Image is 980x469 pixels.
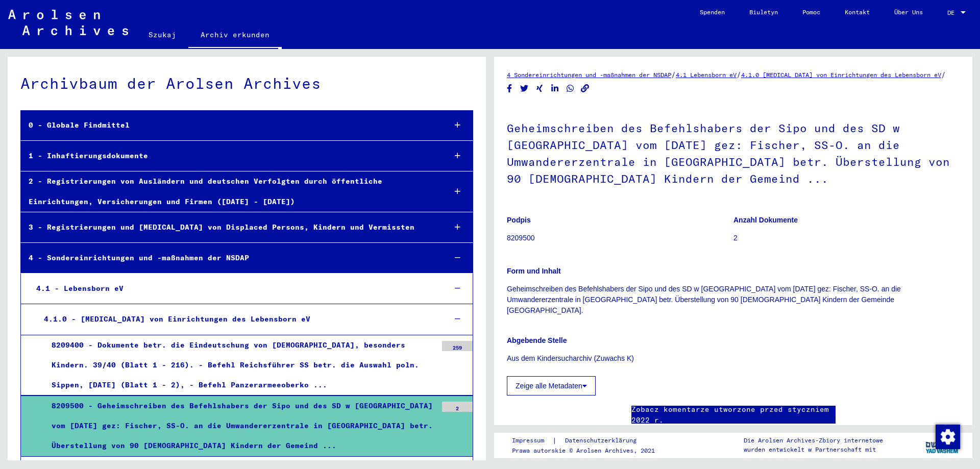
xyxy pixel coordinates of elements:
button: Zeige alle Metadaten [507,376,596,396]
font: Pomoc [802,8,820,16]
button: Udostępnij na WhatsAppie [565,82,576,95]
font: Archivbaum der Arolsen Archives [20,73,321,93]
font: Biuletyn [749,8,778,16]
font: Geheimschreiben des Befehlshabers der Sipo und des SD w [GEOGRAPHIC_DATA] vom [DATE] gez: Fischer... [507,285,901,314]
font: Podpis [507,216,531,224]
a: Zobacz komentarze utworzone przed styczniem 2022 r. [631,404,836,426]
button: Udostępnij na Xing [534,82,545,95]
font: 2 - Registrierungen von Ausländern und deutschen Verfolgten durch öffentliche Einrichtungen, Vers... [29,177,382,206]
font: 2 [456,405,459,412]
font: Zeige alle Metadaten [516,382,582,390]
font: 4 - Sondereinrichtungen und -maßnahmen der NSDAP [29,253,249,262]
img: Arolsen_neg.svg [8,10,128,35]
a: Szukaj [136,22,188,47]
font: 4.1.0 - [MEDICAL_DATA] von Einrichtungen des Lebensborn eV [44,314,310,324]
font: / [671,70,676,79]
font: Spenden [700,8,725,16]
font: Form und Inhalt [507,267,561,275]
font: Datenschutzerklärung [565,436,636,444]
button: Kopiuj link [580,82,591,95]
font: 4.1 - Lebensborn eV [36,284,124,293]
font: 8209500 - Geheimschreiben des Befehlshabers der Sipo und des SD w [GEOGRAPHIC_DATA] vom [DATE] ge... [52,401,433,450]
a: Impressum [512,435,552,446]
font: Abgebende Stelle [507,336,567,344]
button: Udostępnij na Twitterze [519,82,530,95]
font: / [737,70,741,79]
font: Anzahl Dokumente [733,216,798,224]
img: yv_logo.png [923,432,962,458]
font: 8209500 [507,234,535,242]
font: Aus dem Kindersucharchiv (Zuwachs K) [507,354,634,362]
font: DE [947,9,954,16]
img: Zustimmung ändern [936,425,960,449]
font: 2 [733,234,738,242]
a: Archiv erkunden [188,22,282,49]
font: 3 - Registrierungen und [MEDICAL_DATA] von Displaced Persons, Kindern und Vermissten [29,223,414,232]
a: Datenschutzerklärung [557,435,649,446]
font: Archiv erkunden [201,30,269,39]
font: Die Arolsen Archives-Zbiory internetowe [744,436,883,444]
font: Geheimschreiben des Befehlshabers der Sipo und des SD w [GEOGRAPHIC_DATA] vom [DATE] gez: Fischer... [507,121,950,186]
font: | [552,436,557,445]
a: 4.1 Lebensborn eV [676,71,737,79]
font: Zobacz komentarze utworzone przed styczniem 2022 r. [631,405,829,425]
font: Impressum [512,436,544,444]
font: 259 [453,344,462,351]
font: Kontakt [845,8,870,16]
font: 1 - Inhaftierungsdokumente [29,151,148,160]
font: / [941,70,946,79]
a: 4 Sondereinrichtungen und -maßnahmen der NSDAP [507,71,671,79]
font: wurden entwickelt w Partnerschaft mit [744,446,876,453]
font: 0 - Globale Findmittel [29,120,130,130]
font: Über Uns [894,8,923,16]
button: Udostępnij na Facebooku [504,82,515,95]
font: Prawa autorskie © Arolsen Archives, 2021 [512,447,655,454]
font: 8209400 - Dokumente betr. die Eindeutschung von [DEMOGRAPHIC_DATA], besonders Kindern. 39/40 (Bla... [52,340,419,389]
font: Szukaj [149,30,176,39]
button: Udostępnij na LinkedIn [550,82,560,95]
a: 4.1.0 [MEDICAL_DATA] von Einrichtungen des Lebensborn eV [741,71,941,79]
